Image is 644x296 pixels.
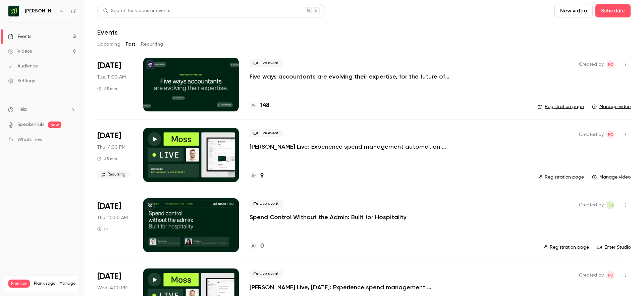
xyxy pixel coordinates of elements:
[537,103,584,110] a: Registration page
[97,156,117,161] div: 45 min
[8,6,19,16] img: Moss (EN)
[97,58,132,111] div: Oct 14 Tue, 11:00 AM (Europe/Berlin)
[579,60,604,68] span: Created by
[97,86,117,91] div: 45 min
[579,271,604,279] span: Created by
[97,227,109,232] div: 1 h
[97,128,132,182] div: Oct 2 Thu, 3:00 PM (Europe/London)
[250,72,451,81] a: Five ways accountants are evolving their expertise, for the future of finance
[606,271,614,279] span: Felicity Cator
[250,283,451,291] a: [PERSON_NAME] Live, [DATE]: Experience spend management automation with [PERSON_NAME]
[126,39,136,50] button: Past
[250,59,283,67] span: Live event
[97,74,126,81] span: Tue, 11:00 AM
[537,174,584,181] a: Registration page
[260,171,264,181] h4: 9
[97,39,120,50] button: Upcoming
[579,201,604,209] span: Created by
[608,271,613,279] span: FC
[97,201,121,212] span: [DATE]
[554,4,593,17] button: New video
[597,244,631,251] a: Enter Studio
[608,131,613,139] span: FC
[17,121,44,128] a: SpeakerHub
[8,63,38,69] div: Audience
[592,103,631,110] a: Manage video
[97,28,118,36] h1: Events
[595,4,631,17] button: Schedule
[17,136,43,143] span: What's new
[97,271,121,282] span: [DATE]
[8,33,31,40] div: Events
[542,244,589,251] a: Registration page
[97,214,128,221] span: Thu, 10:00 AM
[592,174,631,181] a: Manage video
[606,60,614,68] span: Felicity Cator
[97,131,121,141] span: [DATE]
[260,101,269,110] h4: 148
[608,201,613,209] span: JB
[97,170,129,179] span: Recurring
[8,106,76,113] li: help-dropdown-opener
[250,242,264,251] a: 0
[250,270,283,278] span: Live event
[250,129,283,137] span: Live event
[250,213,407,221] a: Spend Control Without the Admin: Built for Hospitality
[97,285,127,291] span: Wed, 4:00 PM
[48,121,61,128] span: new
[606,131,614,139] span: Felicity Cator
[608,60,613,68] span: FC
[250,171,264,181] a: 9
[606,201,614,209] span: Jara Bockx
[260,242,264,251] h4: 0
[25,8,56,14] h6: [PERSON_NAME] (EN)
[68,137,76,143] iframe: Noticeable Trigger
[34,281,55,286] span: Plan usage
[250,143,451,151] a: [PERSON_NAME] Live: Experience spend management automation with [PERSON_NAME]
[579,131,604,139] span: Created by
[17,106,27,113] span: Help
[8,48,32,55] div: Videos
[97,198,132,252] div: Sep 25 Thu, 9:00 AM (Europe/London)
[141,39,163,50] button: Recurring
[97,144,125,151] span: Thu, 4:00 PM
[103,7,170,14] div: Search for videos or events
[8,78,35,84] div: Settings
[250,200,283,208] span: Live event
[59,281,75,286] a: Manage
[8,280,30,288] span: Premium
[97,60,121,71] span: [DATE]
[250,101,269,110] a: 148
